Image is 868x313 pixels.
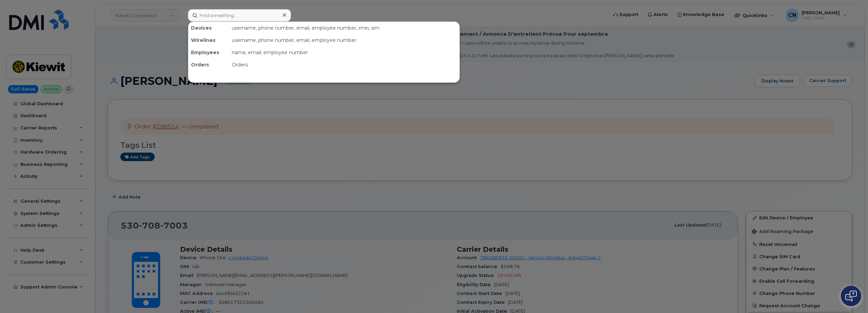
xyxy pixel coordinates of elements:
div: username, phone number, email, employee number, imei, sim [229,22,459,34]
div: name, email, employee number [229,46,459,59]
div: Orders [229,59,459,71]
div: Devices [188,22,229,34]
div: Employees [188,46,229,59]
div: username, phone number, email, employee number [229,34,459,46]
div: Wirelines [188,34,229,46]
img: Open chat [845,291,857,301]
div: Orders [188,59,229,71]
